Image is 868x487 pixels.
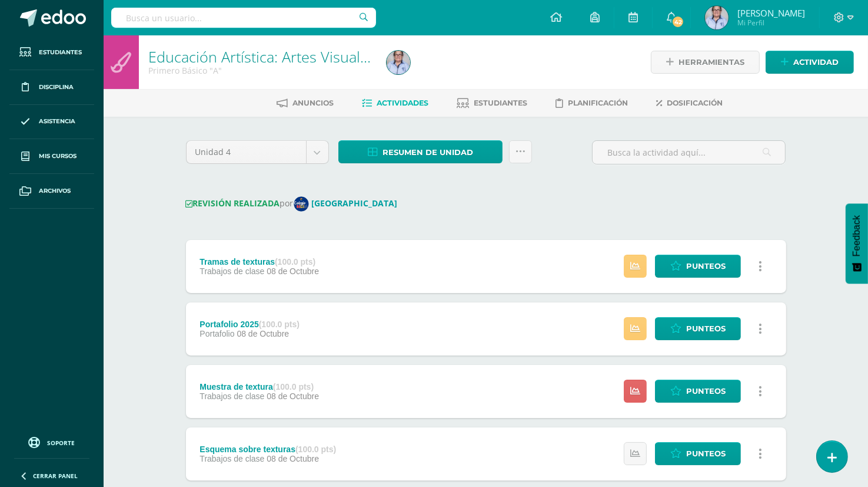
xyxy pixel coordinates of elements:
[199,320,300,329] div: Portafolio 2025
[474,98,528,107] span: Estudiantes
[846,203,868,284] button: Feedback - Mostrar encuesta
[294,196,309,212] img: 9802ebbe3653d46ccfe4ee73d49c38f1.png
[186,198,280,209] strong: REVISIÓN REALIZADA
[39,117,75,126] span: Asistencia
[657,94,723,113] a: Dosificación
[338,140,503,163] a: Resumen de unidad
[267,266,319,276] span: 08 de Octubre
[199,257,319,266] div: Tramas de texturas
[457,94,528,113] a: Estudiantes
[33,472,78,480] span: Cerrar panel
[793,51,839,73] span: Actividad
[186,196,786,212] div: por
[568,98,628,107] span: Planificación
[48,439,75,447] span: Soporte
[686,318,726,340] span: Punteos
[294,198,403,209] a: [GEOGRAPHIC_DATA]
[593,141,785,164] input: Busca la actividad aquí...
[199,454,264,463] span: Trabajos de clase
[686,443,726,465] span: Punteos
[686,255,726,277] span: Punteos
[39,48,82,57] span: Estudiantes
[686,380,726,402] span: Punteos
[267,454,319,463] span: 08 de Octubre
[195,141,297,163] span: Unidad 4
[655,255,741,278] a: Punteos
[293,98,334,107] span: Anuncios
[148,48,373,65] h1: Educación Artística: Artes Visuales
[148,65,373,76] div: Primero Básico 'A'
[651,51,760,74] a: Herramientas
[679,51,744,73] span: Herramientas
[852,215,862,256] span: Feedback
[199,329,234,338] span: Portafolio
[667,98,723,107] span: Dosificación
[9,174,94,209] a: Archivos
[39,83,74,92] span: Disciplina
[14,434,89,450] a: Soporte
[277,94,334,113] a: Anuncios
[556,94,628,113] a: Planificación
[39,152,77,161] span: Mis cursos
[655,380,741,403] a: Punteos
[237,329,289,338] span: 08 de Octubre
[671,15,684,28] span: 42
[737,7,805,19] span: [PERSON_NAME]
[737,18,805,28] span: Mi Perfil
[273,382,314,391] strong: (100.0 pts)
[766,51,854,74] a: Actividad
[9,105,94,140] a: Asistencia
[148,47,375,67] a: Educación Artística: Artes Visuales
[111,8,376,28] input: Busca un usuario...
[259,320,300,329] strong: (100.0 pts)
[199,266,264,276] span: Trabajos de clase
[377,98,429,107] span: Actividades
[199,382,319,391] div: Muestra de textura
[312,198,398,209] strong: [GEOGRAPHIC_DATA]
[267,391,319,401] span: 08 de Octubre
[383,142,473,163] span: Resumen de unidad
[9,35,94,70] a: Estudiantes
[387,51,410,74] img: 1dda184af6efa5d482d83f07e0e6c382.png
[295,445,336,454] strong: (100.0 pts)
[39,186,71,196] span: Archivos
[655,317,741,340] a: Punteos
[9,139,94,174] a: Mis cursos
[199,445,336,454] div: Esquema sobre texturas
[655,442,741,465] a: Punteos
[363,94,429,113] a: Actividades
[705,6,729,29] img: 1dda184af6efa5d482d83f07e0e6c382.png
[199,391,264,401] span: Trabajos de clase
[275,257,315,266] strong: (100.0 pts)
[187,141,328,163] a: Unidad 4
[9,70,94,105] a: Disciplina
